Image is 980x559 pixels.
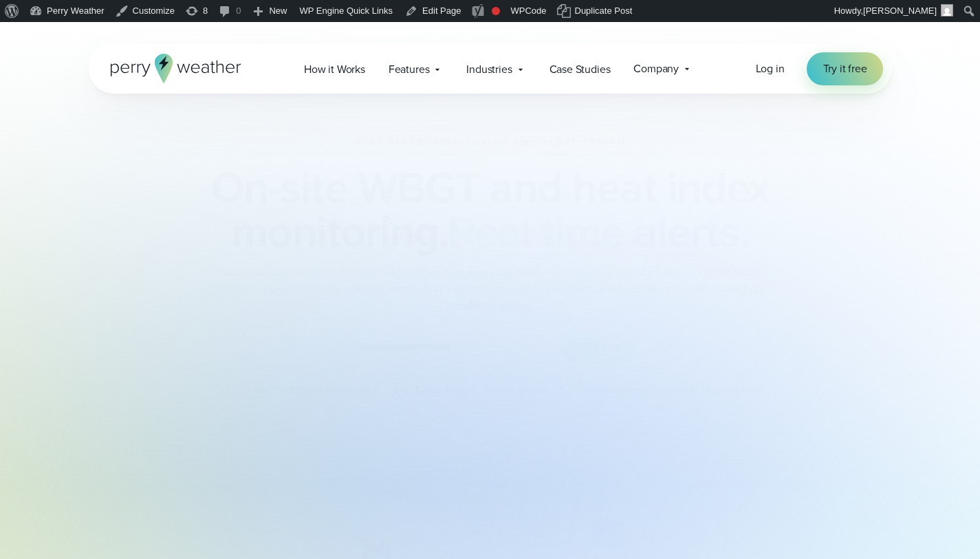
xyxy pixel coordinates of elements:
a: Case Studies [538,55,622,83]
a: Log in [756,61,785,77]
div: Focus keyphrase not set [492,7,500,15]
span: Features [389,61,430,78]
span: [PERSON_NAME] [863,6,937,16]
span: Company [633,61,679,77]
span: Case Studies [549,61,611,78]
a: Try it free [807,52,884,85]
span: Industries [466,61,512,78]
span: How it Works [304,61,365,78]
span: Try it free [823,61,867,77]
a: How it Works [292,55,377,83]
